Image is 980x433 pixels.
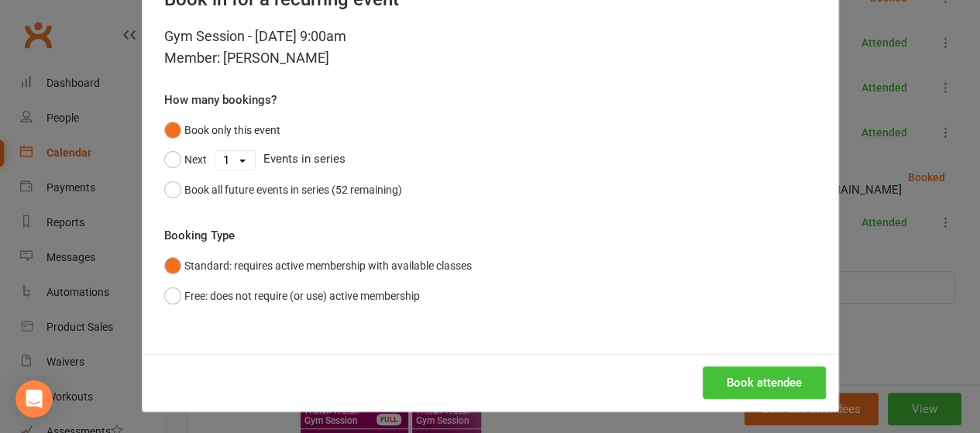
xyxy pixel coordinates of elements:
[164,226,235,245] label: Booking Type
[164,26,817,69] div: Gym Session - [DATE] 9:00am Member: [PERSON_NAME]
[164,91,277,109] label: How many bookings?
[164,175,402,204] button: Book all future events in series (52 remaining)
[164,145,207,174] button: Next
[164,115,280,145] button: Book only this event
[703,366,826,399] button: Book attendee
[184,181,402,198] div: Book all future events in series (52 remaining)
[164,251,472,280] button: Standard: requires active membership with available classes
[15,380,53,418] div: Open Intercom Messenger
[164,281,420,311] button: Free: does not require (or use) active membership
[164,145,817,174] div: Events in series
